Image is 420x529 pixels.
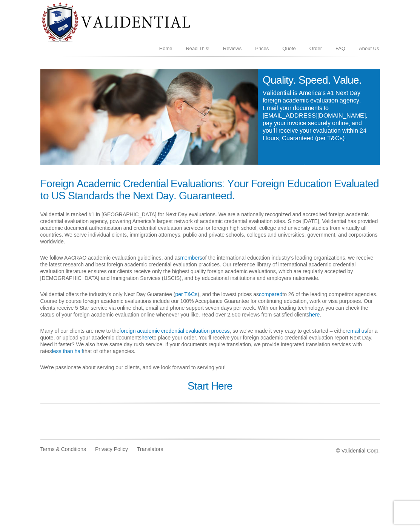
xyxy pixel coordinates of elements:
[263,86,375,142] h4: Validential is America’s #1 Next Day foreign academic evaluation agency. Email your documents to ...
[329,41,352,56] a: FAQ
[210,447,380,454] div: © Validential Corp.
[275,41,302,56] a: Quote
[216,41,248,56] a: Reviews
[352,41,386,56] a: About Us
[314,505,420,529] iframe: LiveChat chat widget
[263,74,375,86] h1: Quality. Speed. Value.
[259,291,282,297] a: compared
[309,312,320,318] a: here
[175,291,197,297] a: per T&Cs
[263,161,375,171] h4: Let’s get started!
[303,41,329,56] a: Order
[52,348,83,354] a: less than half
[40,69,258,165] img: Validential
[142,335,152,341] a: here
[120,328,230,334] a: foreign academic credential evaluation process
[40,2,191,43] img: Diploma Evaluation Service
[152,41,179,56] a: Home
[137,446,163,452] a: Translators
[188,380,232,392] a: Start Here
[40,364,380,371] p: We’re passionate about serving our clients, and we look forward to serving you!
[179,41,216,56] a: Read This!
[40,254,380,281] p: We follow AACRAO academic evaluation guidelines, and as of the international education industry’s...
[348,328,367,334] a: email us
[180,255,202,261] a: members
[40,178,380,202] h1: Foreign Academic Credential Evaluations: Your Foreign Education Evaluated to US Standards the Nex...
[40,327,380,355] p: Many of our clients are new to the , so we’ve made it very easy to get started – either for a quo...
[95,446,128,452] a: Privacy Policy
[40,446,86,452] a: Terms & Conditions
[40,291,380,318] p: Validential offers the industry’s only Next Day Guarantee ( ), and the lowest prices as to 26 of ...
[40,211,380,245] p: Validential is ranked #1 in [GEOGRAPHIC_DATA] for Next Day evaluations. We are a nationally recog...
[248,41,275,56] a: Prices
